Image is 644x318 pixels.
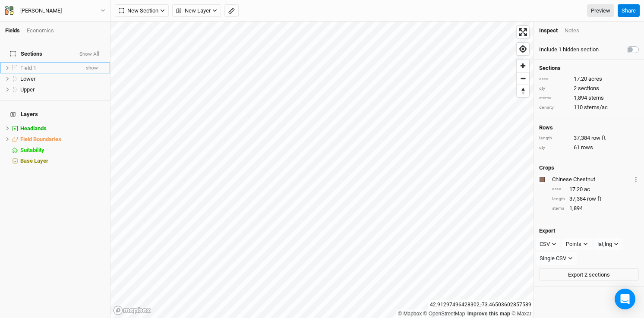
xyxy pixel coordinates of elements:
[588,75,602,83] span: acres
[539,134,639,142] div: 37,384
[539,85,639,92] div: 2
[110,22,534,318] canvas: Map
[578,85,599,92] span: sections
[20,6,62,15] div: Goosen-Regan
[587,195,601,203] span: row ft
[562,238,592,251] button: Points
[119,6,158,15] span: New Section
[176,6,211,15] span: New Layer
[539,144,639,151] div: 61
[20,147,105,154] div: Suitability
[20,6,62,15] div: [PERSON_NAME]
[20,76,105,82] div: Lower
[4,6,106,16] button: [PERSON_NAME]
[539,104,569,111] div: density
[633,174,639,184] button: Crop Usage
[591,134,606,142] span: row ft
[552,186,565,192] div: area
[20,65,79,72] div: Field 1
[539,75,639,83] div: 17.20
[539,94,639,102] div: 1,894
[593,238,622,251] button: lat,lng
[539,85,569,92] div: qty
[581,144,593,151] span: rows
[539,268,639,281] button: Export 2 sections
[584,186,590,193] span: ac
[423,311,465,317] a: OpenStreetMap
[552,195,639,203] div: 37,384
[517,26,529,38] button: Enter fullscreen
[539,76,569,82] div: area
[20,86,105,93] div: Upper
[517,85,529,97] span: Reset bearing to north
[20,157,48,164] span: Base Layer
[615,289,635,309] div: Open Intercom Messenger
[27,27,54,35] div: Economics
[584,104,608,111] span: stems/ac
[540,254,566,263] div: Single CSV
[539,46,599,54] label: Include 1 hidden section
[5,106,105,123] h4: Layers
[10,50,42,57] span: Sections
[552,205,639,212] div: 1,894
[20,125,47,132] span: Headlands
[115,4,169,17] button: New Section
[540,240,550,249] div: CSV
[20,157,105,164] div: Base Layer
[539,145,569,151] div: qty
[113,305,151,315] a: Mapbox logo
[79,51,100,57] button: Show All
[565,27,579,35] div: Notes
[5,27,20,34] a: Fields
[539,65,639,72] h4: Sections
[511,311,531,317] a: Maxar
[20,125,105,132] div: Headlands
[587,4,614,17] a: Preview
[517,43,529,55] button: Find my location
[398,311,422,317] a: Mapbox
[20,65,36,71] span: Field 1
[20,136,105,143] div: Field Boundaries
[552,205,565,212] div: stems
[552,186,639,193] div: 17.20
[20,76,35,82] span: Lower
[618,4,640,17] button: Share
[467,311,510,317] a: Improve this map
[597,240,612,249] div: lat,lng
[588,94,604,102] span: stems
[536,238,560,251] button: CSV
[86,63,98,73] span: show
[20,86,35,93] span: Upper
[517,72,529,85] button: Zoom out
[536,252,577,265] button: Single CSV
[552,176,631,183] div: Chinese Chestnut
[539,164,554,171] h4: Crops
[539,27,558,35] div: Inspect
[20,147,44,153] span: Suitability
[517,85,529,97] button: Reset bearing to north
[539,124,639,131] h4: Rows
[539,227,639,234] h4: Export
[539,135,569,142] div: length
[224,4,239,17] button: Shortcut: M
[539,104,639,111] div: 110
[20,136,61,142] span: Field Boundaries
[539,95,569,101] div: stems
[566,240,581,249] div: Points
[517,72,529,85] span: Zoom out
[517,60,529,72] button: Zoom in
[172,4,221,17] button: New Layer
[428,300,534,309] div: 42.91297496428302 , -73.46503602857589
[552,196,565,202] div: length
